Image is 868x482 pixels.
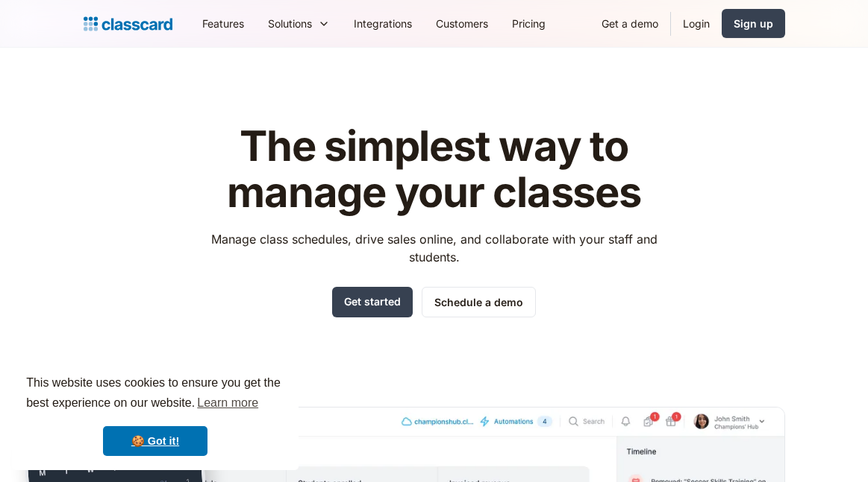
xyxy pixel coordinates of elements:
[734,16,773,31] div: Sign up
[12,360,299,470] div: cookieconsent
[332,287,413,317] a: Get started
[84,13,172,34] a: home
[500,7,558,40] a: Pricing
[590,7,670,40] a: Get a demo
[190,7,256,40] a: Features
[197,230,671,266] p: Manage class schedules, drive sales online, and collaborate with your staff and students.
[422,287,536,317] a: Schedule a demo
[197,124,671,215] h1: The simplest way to manage your classes
[103,426,207,456] a: dismiss cookie message
[671,7,722,40] a: Login
[722,9,785,38] a: Sign up
[195,392,260,414] a: learn more about cookies
[424,7,500,40] a: Customers
[268,16,312,31] div: Solutions
[26,374,284,414] span: This website uses cookies to ensure you get the best experience on our website.
[256,7,342,40] div: Solutions
[342,7,424,40] a: Integrations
